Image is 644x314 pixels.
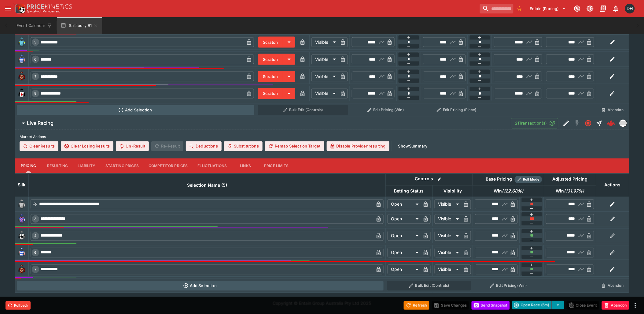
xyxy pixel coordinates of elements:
[598,281,627,291] button: Abandon
[265,141,324,151] button: Remap Selection Target
[17,281,384,291] button: Add Selection
[515,4,524,13] button: No Bookmarks
[607,119,615,128] div: cd5d5083-1dcc-4fc3-a3af-4161b8e99041
[388,231,421,241] div: Open
[480,4,513,13] input: search
[27,4,72,9] img: PriceKinetics
[602,302,629,308] span: Mark an event as closed and abandoned.
[598,3,609,14] button: Documentation
[388,188,431,195] span: Betting Status
[436,175,443,183] button: Bulk edit
[607,119,615,128] img: logo-cerberus--red.svg
[552,301,564,309] button: select merge strategy
[605,117,617,129] a: cd5d5083-1dcc-4fc3-a3af-4161b8e99041
[259,159,293,173] button: Price Limits
[17,72,27,81] img: runner 7
[13,17,56,34] button: Event Calendar
[620,120,627,127] div: liveracing
[487,188,530,195] span: Win(122.68%)
[620,120,627,127] img: liveracing
[180,182,234,189] span: Selection Name (5)
[33,217,38,221] span: 3
[388,265,421,275] div: Open
[311,72,338,81] div: Visible
[17,200,27,209] img: blank-silk.png
[116,141,149,151] button: Un-Result
[596,174,629,197] th: Actions
[20,132,624,141] label: Market Actions
[144,159,193,173] button: Competitor Prices
[352,105,419,115] button: Edit Pricing (Win)
[61,141,113,151] button: Clear Losing Results
[33,57,38,62] span: 6
[423,105,491,115] button: Edit Pricing (Place)
[186,141,222,151] button: Deductions
[17,89,27,99] img: runner 8
[17,37,27,47] img: runner 5
[101,159,144,173] button: Starting Prices
[549,188,591,195] span: Win(131.97%)
[583,118,594,129] button: Closed
[515,176,542,183] div: Show/hide Price Roll mode configuration.
[564,188,584,195] em: ( 131.97 %)
[17,248,27,258] img: runner 6
[2,3,13,14] button: open drawer
[388,214,421,224] div: Open
[27,120,53,127] h6: Live Racing
[13,2,26,15] img: PriceKinetics Logo
[388,248,421,258] div: Open
[435,265,461,275] div: Visible
[585,120,592,127] svg: Closed
[258,54,283,65] button: Scratch
[544,174,596,185] th: Adjusted Pricing
[435,248,461,258] div: Visible
[15,174,29,197] th: Silk
[526,4,570,13] button: Select Tenant
[512,301,552,309] button: Open Race (5m)
[327,141,389,151] button: Disable Provider resulting
[33,92,38,96] span: 8
[610,3,621,14] button: Notifications
[602,301,629,310] button: Abandon
[27,10,60,13] img: Sportsbook Management
[258,37,283,48] button: Scratch
[435,231,461,241] div: Visible
[435,214,461,224] div: Visible
[484,176,515,183] div: Base Pricing
[511,118,558,129] button: 21Transaction(s)
[17,265,27,275] img: runner 7
[502,188,523,195] em: ( 122.68 %)
[521,177,542,182] span: Roll Mode
[42,159,73,173] button: Resulting
[388,200,421,209] div: Open
[395,141,431,151] button: ShowSummary
[311,54,338,64] div: Visible
[151,141,183,151] span: Re-Result
[15,117,511,129] button: Live Racing
[17,214,27,224] img: runner 3
[435,200,461,209] div: Visible
[57,17,102,34] button: Salisbury R1
[632,302,639,309] button: more
[17,231,27,241] img: runner 4
[33,234,38,238] span: 4
[623,2,637,15] button: David Howard
[33,251,38,255] span: 6
[404,301,429,310] button: Refresh
[258,88,283,99] button: Scratch
[33,267,38,272] span: 7
[572,118,583,129] button: SGM Disabled
[73,159,100,173] button: Liability
[311,37,338,47] div: Visible
[598,105,627,115] button: Abandon
[512,301,564,309] div: split button
[594,118,605,129] button: Straight
[17,54,27,64] img: runner 6
[311,89,338,99] div: Visible
[625,4,635,13] div: David Howard
[20,141,58,151] button: Clear Results
[387,281,471,291] button: Bulk Edit (Controls)
[15,159,42,173] button: Pricing
[33,74,38,79] span: 7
